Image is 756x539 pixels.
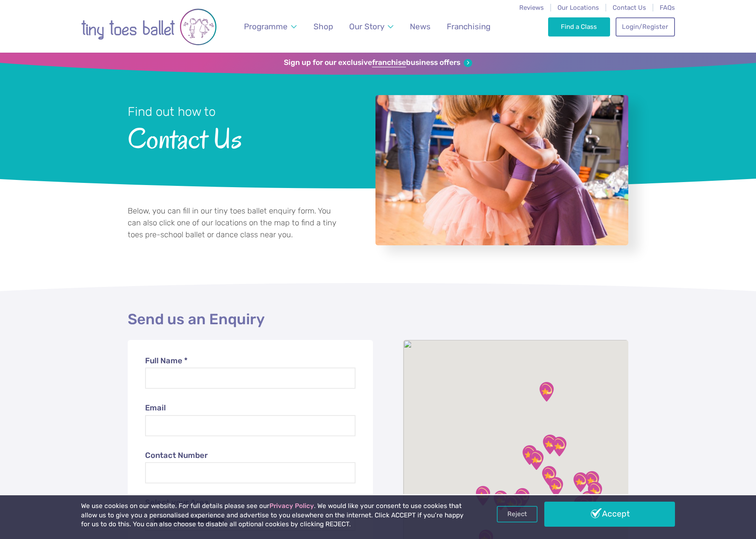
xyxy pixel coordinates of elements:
a: Sign up for our exclusivefranchisebusiness offers [284,58,472,67]
div: Staffordshire [526,449,547,471]
a: News [406,17,434,36]
div: North Nottinghamshire & South Yorkshire [549,436,570,457]
a: Privacy Policy [269,502,314,510]
a: Shop [310,17,337,36]
a: Contact Us [613,4,646,11]
div: Bridgend & Vale of Glamorgan [501,494,522,515]
p: We use cookies on our website. For full details please see our . We would like your consent to us... [81,502,467,529]
span: Franchising [447,22,490,31]
a: Franchising [443,17,495,36]
div: Swansea, Neath Port Talbot and Llanelli [490,490,511,511]
a: Find a Class [548,17,610,36]
a: Our Locations [557,4,599,11]
strong: franchise [372,58,406,67]
span: Shop [314,22,333,31]
span: News [410,22,431,31]
div: Monmouthshire, Torfaen & Blaenau Gwent [512,487,533,508]
label: Contact Number [145,450,356,462]
p: Below, you can fill in our tiny toes ballet enquiry form. You can also click one of our locations... [128,205,338,241]
span: Contact Us [128,120,353,154]
div: Essex West (Wickford, Basildon & Orsett) [577,490,599,511]
a: FAQs [660,4,675,11]
span: Our Story [349,22,384,31]
div: Colchester [584,481,605,502]
a: Reviews [519,4,544,11]
div: Pembrokeshire [472,485,493,506]
span: Programme [244,22,288,31]
div: Northamptonshire (South) & Oxfordshire (North) [545,476,566,497]
div: Newcastle Upon Tyne [536,381,557,402]
h2: Send us an Enquiry [128,310,628,329]
div: Suffolk [581,470,602,491]
div: Cambridge [570,472,591,493]
a: Reject [497,506,538,522]
a: Programme [240,17,301,36]
small: Find out how to [128,104,216,119]
a: Our Story [345,17,398,36]
div: Essex Mid & South [579,490,600,511]
a: Accept [544,502,675,526]
a: Login/Register [616,17,675,36]
div: Newport [505,493,526,514]
div: Cardiff [506,493,527,514]
div: Sheffield & North Derbyshire [539,434,560,455]
img: tiny toes ballet [81,6,217,48]
label: Full Name * [145,355,356,367]
label: Email [145,402,356,414]
div: Warwickshire [538,465,560,486]
div: Cheshire East [519,444,540,466]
